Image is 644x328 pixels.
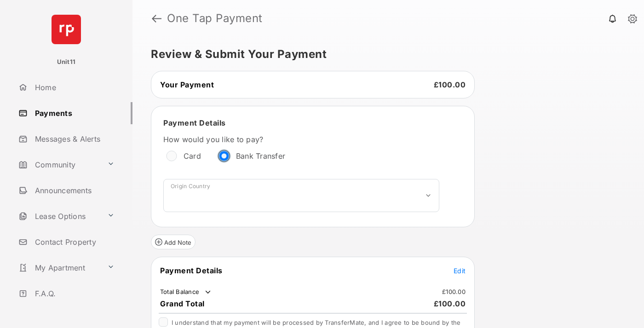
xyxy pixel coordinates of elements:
a: F.A.Q. [15,282,132,305]
a: Lease Options [15,205,103,227]
button: Edit [454,266,466,275]
h5: Review & Submit Your Payment [151,49,618,60]
a: Community [15,154,103,176]
span: £100.00 [434,299,466,308]
td: £100.00 [442,288,466,296]
label: How would you like to pay? [163,135,439,144]
label: Card [184,151,201,161]
span: Your Payment [160,80,214,89]
td: Total Balance [160,288,213,297]
span: Edit [454,267,466,275]
a: My Apartment [15,257,103,279]
button: Add Note [151,235,195,249]
span: £100.00 [434,80,466,89]
strong: One Tap Payment [167,13,263,24]
a: Home [15,76,132,98]
a: Announcements [15,179,132,201]
p: Unit11 [57,58,76,67]
span: Payment Details [160,266,223,275]
label: Bank Transfer [236,151,285,161]
span: Payment Details [163,118,226,127]
span: Grand Total [160,299,205,308]
a: Messages & Alerts [15,128,132,150]
img: svg+xml;base64,PHN2ZyB4bWxucz0iaHR0cDovL3d3dy53My5vcmcvMjAwMC9zdmciIHdpZHRoPSI2NCIgaGVpZ2h0PSI2NC... [52,15,81,44]
a: Contact Property [15,231,132,253]
a: Payments [15,102,132,124]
